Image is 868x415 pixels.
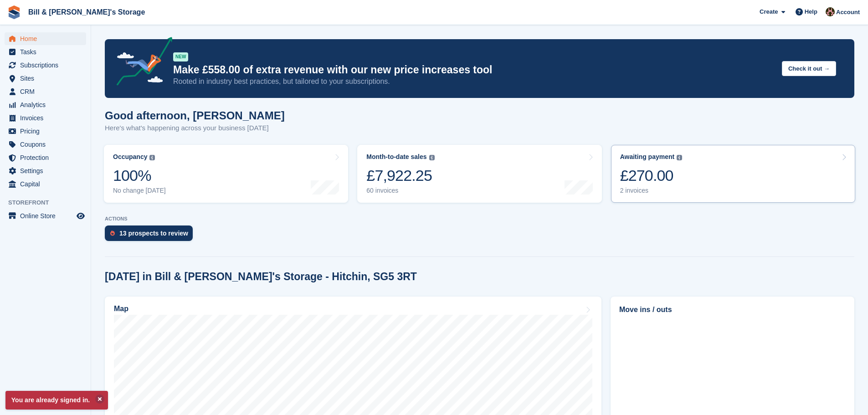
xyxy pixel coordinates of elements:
[104,145,348,203] a: Occupancy 100% No change [DATE]
[805,7,817,16] span: Help
[20,138,75,151] span: Coupons
[113,187,166,195] div: No change [DATE]
[20,98,75,111] span: Analytics
[110,231,115,236] img: prospect-51fa495bee0391a8d652442698ab0144808aea92771e9ea1ae160a38d050c398.svg
[836,8,860,17] span: Account
[5,125,86,138] a: menu
[173,52,188,61] div: NEW
[620,187,683,195] div: 2 invoices
[20,112,75,124] span: Invoices
[173,77,775,87] p: Rooted in industry best practices, but tailored to your subscriptions.
[20,46,75,58] span: Tasks
[5,46,86,58] a: menu
[366,187,434,195] div: 60 invoices
[20,210,75,222] span: Online Store
[5,112,86,124] a: menu
[113,153,147,161] div: Occupancy
[20,32,75,45] span: Home
[20,85,75,98] span: CRM
[20,164,75,177] span: Settings
[25,5,149,20] a: Bill & [PERSON_NAME]'s Storage
[105,109,285,122] h1: Good afternoon, [PERSON_NAME]
[677,155,682,160] img: icon-info-grey-7440780725fd019a000dd9b08b2336e03edf1995a4989e88bcd33f0948082b44.svg
[366,166,434,185] div: £7,922.25
[105,225,197,246] a: 13 prospects to review
[760,7,778,16] span: Create
[113,166,166,185] div: 100%
[20,59,75,72] span: Subscriptions
[5,151,86,164] a: menu
[5,164,86,177] a: menu
[20,151,75,164] span: Protection
[5,138,86,151] a: menu
[619,304,846,315] h2: Move ins / outs
[119,230,188,237] div: 13 prospects to review
[366,153,426,161] div: Month-to-date sales
[5,178,86,190] a: menu
[114,305,128,313] h2: Map
[7,5,21,19] img: stora-icon-8386f47178a22dfd0bd8f6a31ec36ba5ce8667c1dd55bd0f319d3a0aa187defe.svg
[5,210,86,222] a: menu
[105,216,854,222] p: ACTIONS
[429,155,435,160] img: icon-info-grey-7440780725fd019a000dd9b08b2336e03edf1995a4989e88bcd33f0948082b44.svg
[20,72,75,85] span: Sites
[149,155,155,160] img: icon-info-grey-7440780725fd019a000dd9b08b2336e03edf1995a4989e88bcd33f0948082b44.svg
[5,98,86,111] a: menu
[5,32,86,45] a: menu
[826,7,835,16] img: Jack Bottesch
[105,123,285,133] p: Here's what's happening across your business [DATE]
[620,166,683,185] div: £270.00
[357,145,601,203] a: Month-to-date sales £7,922.25 60 invoices
[5,391,108,410] p: You are already signed in.
[8,198,91,207] span: Storefront
[173,63,775,77] p: Make £558.00 of extra revenue with our new price increases tool
[20,178,75,190] span: Capital
[5,59,86,72] a: menu
[5,85,86,98] a: menu
[5,72,86,85] a: menu
[105,271,417,283] h2: [DATE] in Bill & [PERSON_NAME]'s Storage - Hitchin, SG5 3RT
[109,37,173,89] img: price-adjustments-announcement-icon-8257ccfd72463d97f412b2fc003d46551f7dbcb40ab6d574587a9cd5c0d94...
[20,125,75,138] span: Pricing
[620,153,675,161] div: Awaiting payment
[611,145,855,203] a: Awaiting payment £270.00 2 invoices
[75,210,86,221] a: Preview store
[782,61,836,76] button: Check it out →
